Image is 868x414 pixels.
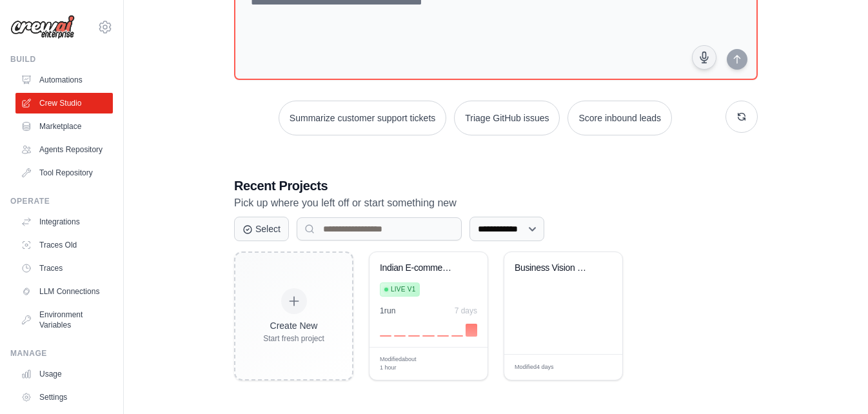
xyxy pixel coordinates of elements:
[408,335,420,337] div: Day 3: 0 executions
[263,333,324,344] div: Start fresh project
[15,93,113,113] a: Crew Studio
[380,306,396,316] div: 1 run
[15,258,113,279] a: Traces
[15,139,113,160] a: Agents Repository
[380,321,477,337] div: Activity over last 7 days
[380,335,391,337] div: Day 1: 0 executions
[592,362,603,372] span: Edit
[380,355,420,373] span: Modified about 1 hour
[692,45,716,70] button: Click to speak your automation idea
[804,352,868,414] iframe: Chat Widget
[234,177,758,195] h3: Recent Projects
[279,101,446,135] button: Summarize customer support tickets
[15,212,113,232] a: Integrations
[234,217,289,241] button: Select
[380,262,458,274] div: Indian E-commerce Price Comparison Engine
[10,15,75,39] img: Logo
[234,195,758,212] p: Pick up where you left off or start something new
[515,262,593,274] div: Business Vision to Value Generator
[15,163,113,183] a: Tool Repository
[394,335,406,337] div: Day 2: 0 executions
[10,348,113,359] div: Manage
[455,306,477,316] div: 7 days
[15,70,113,90] a: Automations
[454,101,560,135] button: Triage GitHub issues
[15,387,113,408] a: Settings
[15,281,113,302] a: LLM Connections
[457,359,468,369] span: Edit
[10,196,113,206] div: Operate
[466,324,477,337] div: Day 7: 1 executions
[15,116,113,137] a: Marketplace
[15,364,113,384] a: Usage
[420,359,443,369] span: Manage
[515,363,554,372] span: Modified 4 days
[263,319,324,332] div: Create New
[451,335,463,337] div: Day 6: 0 executions
[422,335,434,337] div: Day 4: 0 executions
[420,359,452,369] div: Manage deployment
[725,101,758,133] button: Get new suggestions
[391,284,415,295] span: Live v1
[437,335,449,337] div: Day 5: 0 executions
[15,304,113,335] a: Environment Variables
[10,54,113,64] div: Build
[15,235,113,255] a: Traces Old
[567,101,672,135] button: Score inbound leads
